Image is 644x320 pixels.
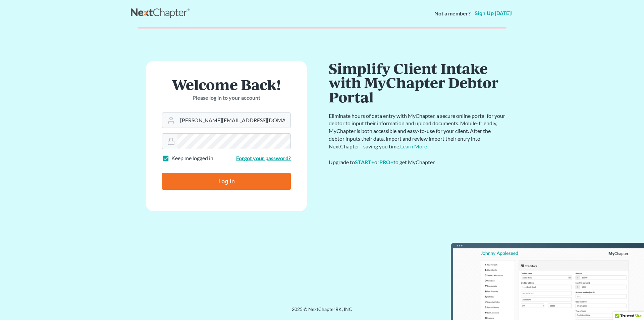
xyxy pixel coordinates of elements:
[400,143,427,149] a: Learn More
[177,113,290,128] input: Email Address
[329,61,506,104] h1: Simplify Client Intake with MyChapter Debtor Portal
[131,306,513,318] div: 2025 © NextChapterBK, INC
[329,158,506,166] div: Upgrade to or to get MyChapter
[329,112,506,150] p: Eliminate hours of data entry with MyChapter, a secure online portal for your debtor to input the...
[434,10,471,17] strong: Not a member?
[162,94,291,102] p: Please log in to your account
[162,77,291,92] h1: Welcome Back!
[496,28,501,36] a: ×
[355,159,374,165] a: START+
[236,155,291,161] a: Forgot your password?
[379,159,393,165] a: PRO+
[143,28,501,34] div: Your email or password is incorrect
[473,11,513,16] a: Sign up [DATE]!
[162,173,291,190] input: Log In
[171,154,213,162] label: Keep me logged in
